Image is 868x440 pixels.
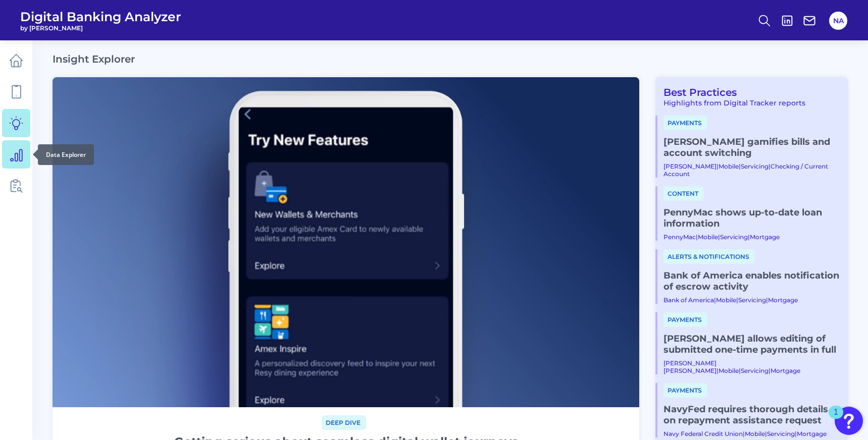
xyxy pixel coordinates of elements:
a: Servicing [741,367,769,374]
a: Checking / Current Account [663,162,828,178]
img: bannerImg [53,77,639,407]
a: Mortgage [771,367,800,374]
a: Servicing [738,296,766,304]
a: Mobile [698,233,718,241]
a: Mobile [745,430,765,437]
span: by [PERSON_NAME] [20,24,181,32]
span: | [766,296,768,304]
a: Navy Federal Credit Union [663,430,743,437]
span: Payments [663,116,707,130]
button: Open Resource Center, 1 new notification [835,407,863,435]
a: Mobile [716,296,736,304]
span: Digital Banking Analyzer [20,9,181,24]
span: | [714,296,716,304]
span: | [769,367,771,374]
div: Highlights from Digital Tracker reports [655,98,840,107]
span: | [739,367,741,374]
button: NA [829,12,847,30]
span: | [795,430,797,437]
a: PennyMac [663,233,696,241]
a: Bank of America enables notification of escrow activity [663,270,840,292]
span: | [696,233,698,241]
a: Best Practices [655,86,737,98]
a: Payments [663,315,707,324]
span: | [743,430,745,437]
span: Content [663,186,704,201]
a: Mortgage [797,430,827,437]
span: | [718,233,720,241]
div: Data Explorer [38,144,94,165]
a: Servicing [741,162,769,170]
a: Servicing [767,430,795,437]
a: [PERSON_NAME] [663,162,717,170]
a: Servicing [720,233,748,241]
span: Alerts & Notifications [663,249,755,264]
a: Payments [663,118,707,127]
a: Mobile [719,367,739,374]
a: NavyFed requires thorough details on repayment assistance request [663,404,840,426]
a: Alerts & Notifications [663,252,755,261]
span: | [765,430,767,437]
span: | [739,162,741,170]
a: Deep dive [322,417,366,427]
span: Payments [663,312,707,327]
div: 1 [834,412,838,425]
span: | [769,162,771,170]
a: Content [663,189,704,198]
a: [PERSON_NAME] gamifies bills and account switching [663,136,840,158]
a: PennyMac shows up-to-date loan information [663,207,840,229]
h2: Insight Explorer [53,53,135,65]
a: Mortgage [750,233,780,241]
a: [PERSON_NAME] [PERSON_NAME] [663,359,717,374]
span: Deep dive [322,415,366,430]
a: [PERSON_NAME] allows editing of submitted one-time payments in full [663,333,840,355]
a: Bank of America [663,296,714,304]
a: Mortgage [768,296,798,304]
span: | [736,296,738,304]
span: | [748,233,750,241]
span: | [717,367,719,374]
a: Mobile [719,162,739,170]
span: | [717,162,719,170]
span: Payments [663,383,707,398]
a: Payments [663,386,707,395]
